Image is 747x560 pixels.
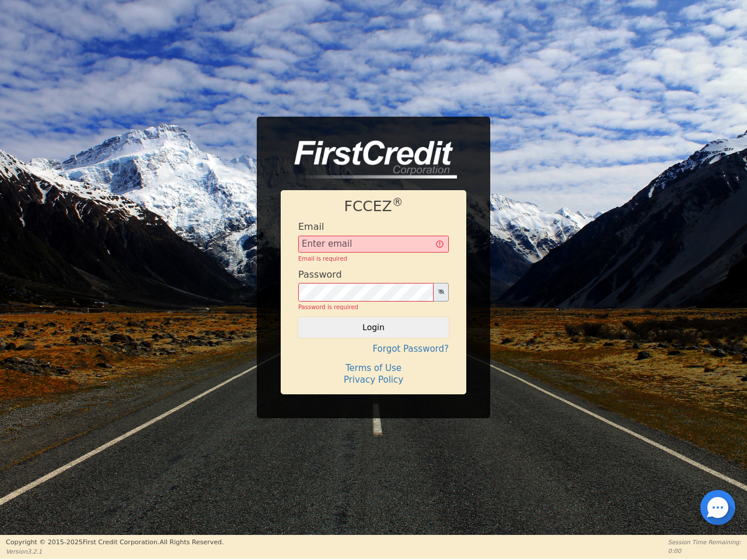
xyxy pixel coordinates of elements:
input: password [298,283,434,302]
h1: FCCEZ [298,198,449,215]
div: Password is required [298,303,449,311]
p: Session Time Remaining: [668,538,741,547]
span: All Rights Reserved. [159,538,224,546]
h4: Email [298,221,324,232]
p: Version 3.2.1 [6,547,224,556]
input: Enter email [298,236,449,253]
h4: Terms of Use [298,363,449,373]
p: Copyright © 2015- 2025 First Credit Corporation. [6,538,224,548]
h4: Privacy Policy [298,374,449,385]
h4: Password [298,269,342,280]
h4: Forgot Password? [298,344,449,354]
sup: ® [392,196,403,208]
img: logo-CMu_cnol.png [281,141,457,179]
p: 0:00 [668,547,741,555]
div: Email is required [298,254,449,263]
button: Login [298,317,449,337]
